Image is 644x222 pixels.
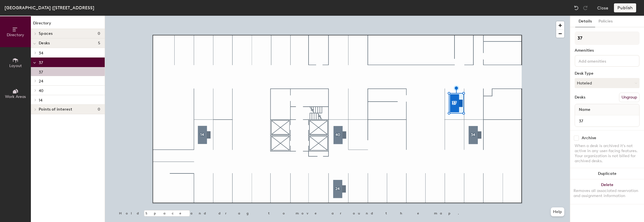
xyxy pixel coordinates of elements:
div: Amenities [575,48,640,53]
span: Name [576,105,593,115]
span: Points of interest [39,107,72,112]
span: 5 [98,41,100,45]
button: Duplicate [570,168,644,179]
button: Ungroup [619,93,640,102]
p: 37 [39,68,43,75]
button: Help [551,207,564,216]
span: Work Areas [5,94,26,99]
span: 24 [39,79,43,84]
span: 14 [39,98,42,103]
span: 0 [98,107,100,112]
div: Archive [582,136,596,140]
div: Removes all associated reservation and assignment information [574,188,641,198]
button: Hoteled [575,78,640,88]
div: [GEOGRAPHIC_DATA] ([STREET_ADDRESS] [4,4,94,11]
div: Desks [575,95,585,100]
button: Close [597,3,608,12]
button: DeleteRemoves all associated reservation and assignment information [570,179,644,204]
span: Spaces [39,31,53,36]
h1: Directory [31,20,105,29]
span: Desks [39,41,50,45]
span: 37 [39,60,43,65]
span: 34 [39,51,43,56]
img: Undo [574,5,579,11]
img: Redo [583,5,588,11]
input: Unnamed desk [576,117,638,125]
span: 0 [98,31,100,36]
div: Desk Type [575,71,640,76]
input: Add amenities [577,57,628,64]
div: When a desk is archived it's not active in any user-facing features. Your organization is not bil... [575,143,640,164]
span: Layout [9,63,22,68]
button: Details [575,16,595,27]
span: Directory [7,33,24,37]
button: Policies [595,16,616,27]
span: 40 [39,88,44,93]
